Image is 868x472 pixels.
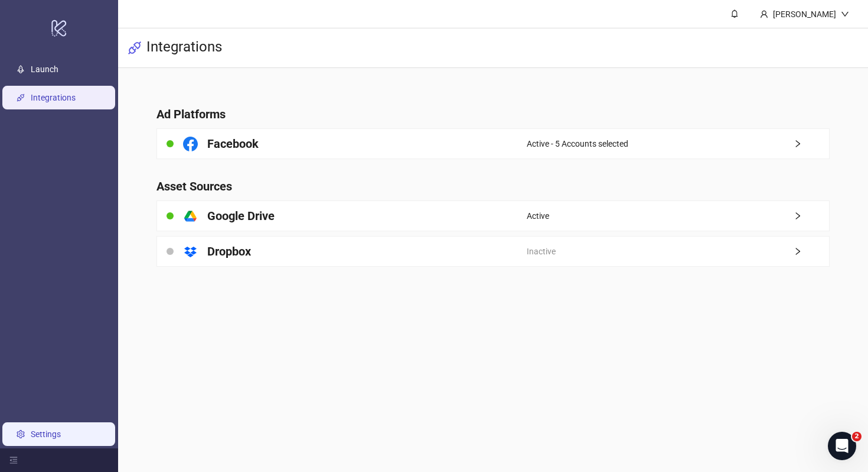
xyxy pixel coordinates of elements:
[794,247,829,256] span: right
[794,212,829,220] span: right
[527,137,628,150] span: Active - 5 Accounts selected
[31,64,58,74] a: Launch
[841,10,849,18] span: down
[156,236,830,267] a: DropboxInactiveright
[156,178,830,195] h4: Asset Sources
[156,128,830,159] a: FacebookActive - 5 Accounts selectedright
[768,8,841,21] div: [PERSON_NAME]
[794,140,829,148] span: right
[730,9,739,18] span: bell
[146,38,222,58] h3: Integrations
[156,201,830,231] a: Google DriveActiveright
[31,93,76,102] a: Integrations
[9,456,18,464] span: menu-fold
[128,41,142,55] span: api
[527,245,556,258] span: Inactive
[760,10,768,18] span: user
[828,432,856,460] iframe: Intercom live chat
[207,243,251,260] h4: Dropbox
[852,432,862,441] span: 2
[207,135,259,152] h4: Facebook
[156,106,830,122] h4: Ad Platforms
[31,429,61,439] a: Settings
[207,208,275,224] h4: Google Drive
[527,209,549,222] span: Active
